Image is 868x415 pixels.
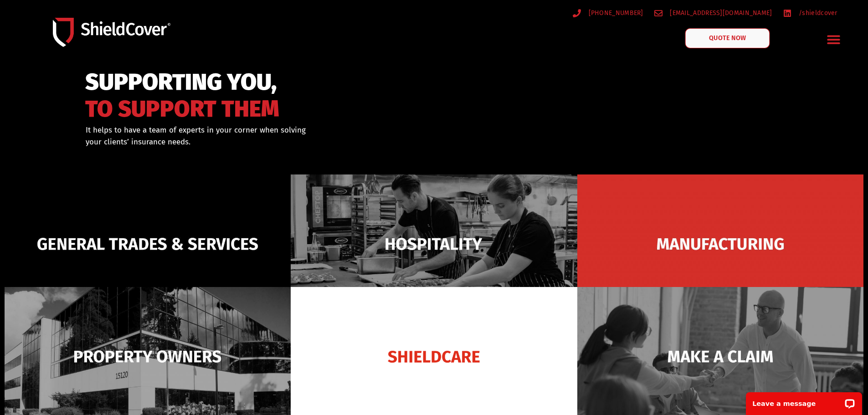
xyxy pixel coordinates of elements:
[709,35,745,41] span: QUOTE NOW
[685,28,770,48] a: QUOTE NOW
[586,7,643,19] span: [PHONE_NUMBER]
[654,7,772,19] a: [EMAIL_ADDRESS][DOMAIN_NAME]
[86,124,481,148] div: It helps to have a team of experts in your corner when solving
[783,7,837,19] a: /shieldcover
[85,73,279,92] span: SUPPORTING YOU,
[573,7,643,19] a: [PHONE_NUMBER]
[668,7,772,19] span: [EMAIL_ADDRESS][DOMAIN_NAME]
[740,386,868,415] iframe: LiveChat chat widget
[796,7,837,19] span: /shieldcover
[86,136,481,148] p: your clients’ insurance needs.
[53,18,170,46] img: Shield-Cover-Underwriting-Australia-logo-full
[823,29,845,50] div: Menu Toggle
